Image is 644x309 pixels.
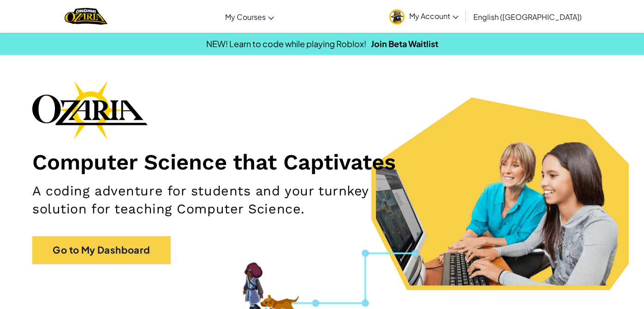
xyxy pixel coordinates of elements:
h2: A coding adventure for students and your turnkey solution for teaching Computer Science. [32,182,421,218]
a: Join Beta Waitlist [371,38,438,49]
img: avatar [389,9,405,24]
a: English ([GEOGRAPHIC_DATA]) [469,4,586,29]
img: Home [65,7,107,26]
a: My Account [385,2,463,31]
a: Ozaria by CodeCombat logo [65,7,107,26]
h1: Computer Science that Captivates [32,149,612,175]
a: Go to My Dashboard [32,236,171,264]
span: NEW! Learn to code while playing Roblox! [206,38,366,49]
span: English ([GEOGRAPHIC_DATA]) [473,12,582,22]
a: My Courses [221,4,279,29]
span: My Courses [225,12,266,22]
img: Ozaria branding logo [32,80,148,139]
span: My Account [409,11,459,21]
